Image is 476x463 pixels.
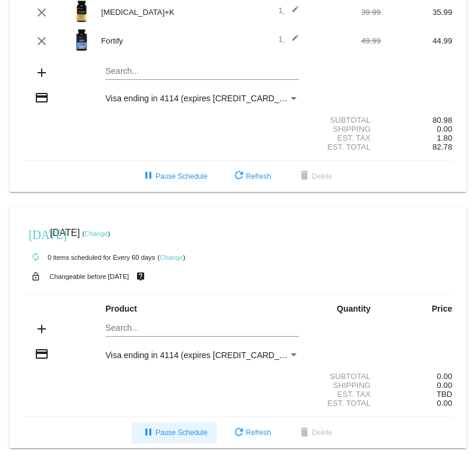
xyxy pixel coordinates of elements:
span: 82.78 [433,142,452,151]
span: 0.00 [437,381,452,390]
div: Subtotal [309,116,381,125]
div: 49.99 [309,36,381,45]
div: 44.99 [381,36,452,45]
div: Est. Tax [309,133,381,142]
span: Delete [297,172,332,181]
mat-icon: delete [297,169,312,184]
div: 35.99 [381,8,452,17]
span: 1.80 [437,133,452,142]
input: Search... [105,67,299,76]
div: Shipping [309,381,381,390]
strong: Product [105,304,137,313]
mat-icon: pause [141,169,155,184]
mat-icon: credit_card [35,347,49,361]
mat-icon: refresh [232,426,246,440]
mat-icon: delete [297,426,312,440]
mat-icon: add [35,322,49,336]
button: Refresh [222,422,281,443]
input: Search... [105,324,299,333]
a: Change [85,230,108,237]
mat-icon: lock_open [29,269,43,284]
div: Subtotal [309,372,381,381]
span: 1 [278,35,299,43]
button: Refresh [222,166,281,187]
span: Visa ending in 4114 (expires [CREDIT_CARD_DATA]) [105,350,305,360]
span: 0.00 [437,125,452,133]
button: Delete [288,166,342,187]
div: 39.99 [309,8,381,17]
mat-icon: live_help [133,269,148,284]
div: Shipping [309,125,381,133]
strong: Price [432,304,452,313]
button: Delete [288,422,342,443]
span: Pause Schedule [141,428,207,437]
mat-icon: clear [35,5,49,20]
span: Delete [297,428,332,437]
mat-icon: edit [285,5,299,20]
mat-icon: add [35,66,49,80]
button: Pause Schedule [132,422,217,443]
span: 1 [278,6,299,15]
div: Est. Tax [309,390,381,399]
mat-icon: edit [285,34,299,48]
small: Changeable before [DATE] [49,273,129,280]
mat-icon: [DATE] [29,226,43,241]
mat-icon: credit_card [35,91,49,105]
span: Pause Schedule [141,172,207,181]
mat-select: Payment Method [105,94,299,103]
small: ( ) [82,230,110,237]
span: Visa ending in 4114 (expires [CREDIT_CARD_DATA]) [105,94,305,103]
div: [MEDICAL_DATA]+K [95,8,238,17]
mat-icon: refresh [232,169,246,184]
a: Change [160,254,183,261]
span: TBD [437,390,452,399]
small: ( ) [157,254,185,261]
div: 80.98 [381,116,452,125]
button: Pause Schedule [132,166,217,187]
mat-icon: pause [141,426,155,440]
small: 0 items scheduled for Every 60 days [24,254,155,261]
strong: Quantity [337,304,371,313]
div: Est. Total [309,399,381,408]
img: Image-1-Carousel-Fortify-Transp.png [70,28,94,52]
div: Fortify [95,36,238,45]
span: Refresh [232,428,271,437]
span: Refresh [232,172,271,181]
mat-icon: autorenew [29,250,43,265]
mat-icon: clear [35,34,49,48]
mat-select: Payment Method [105,350,299,360]
div: 0.00 [381,372,452,381]
span: 0.00 [437,399,452,408]
div: Est. Total [309,142,381,151]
